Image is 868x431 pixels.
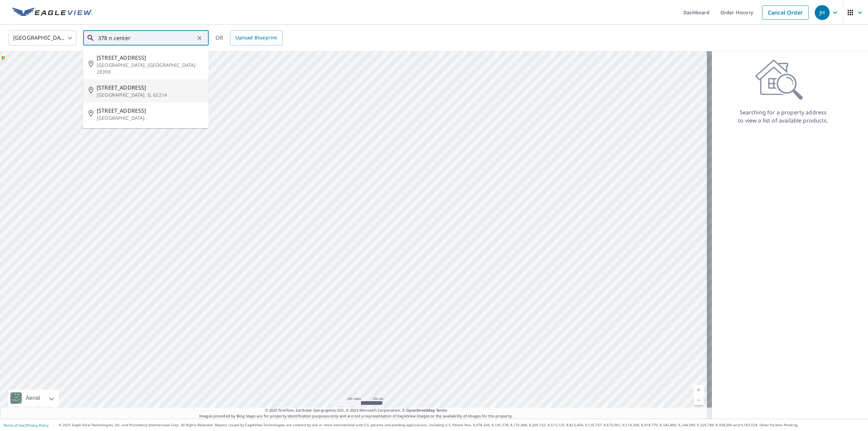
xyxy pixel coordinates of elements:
a: Upload Blueprint [230,31,282,45]
span: [STREET_ADDRESS] [97,83,203,92]
div: Aerial [24,390,42,407]
a: Current Level 5, Zoom Out [694,395,704,405]
span: Upload Blueprint [235,34,277,42]
div: Aerial [8,390,59,407]
p: Searching for a property address to view a list of available products. [738,108,829,125]
a: Cancel Order [762,5,809,20]
a: Terms of Use [3,423,24,428]
input: Search by address or latitude-longitude [98,29,195,48]
div: OR [215,31,283,45]
a: Privacy Policy [26,423,49,428]
p: [GEOGRAPHIC_DATA] [97,115,203,121]
p: [GEOGRAPHIC_DATA], IL 62214 [97,92,203,98]
div: [GEOGRAPHIC_DATA] [8,29,76,48]
span: © 2025 TomTom, Earthstar Geographics SIO, © 2025 Microsoft Corporation, © [265,408,447,413]
p: [GEOGRAPHIC_DATA], [GEOGRAPHIC_DATA] 28398 [97,62,203,75]
button: Clear [195,33,204,43]
p: | [3,423,49,427]
div: JH [815,5,830,20]
img: EV Logo [12,7,92,18]
span: [STREET_ADDRESS] [97,54,203,62]
a: Current Level 5, Zoom In [694,385,704,395]
a: OpenStreetMap [406,408,435,413]
span: [STREET_ADDRESS] [97,107,203,115]
a: Terms [436,408,447,413]
p: © 2025 Eagle View Technologies, Inc. and Pictometry International Corp. All Rights Reserved. Repo... [59,423,865,428]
